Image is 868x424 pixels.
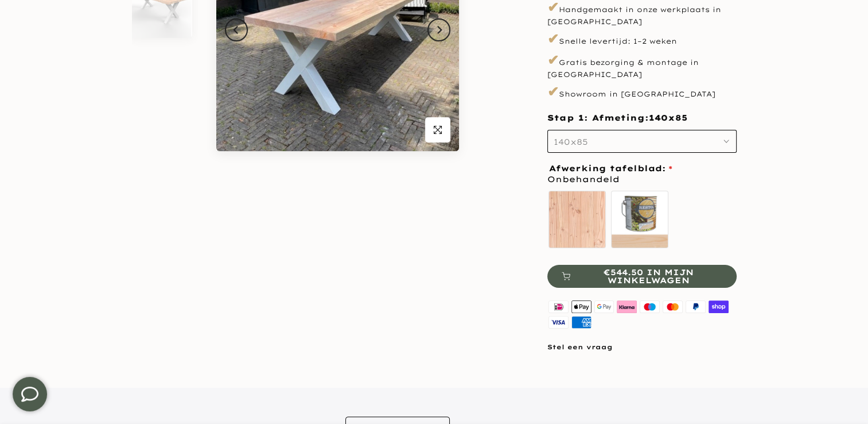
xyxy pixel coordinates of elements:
[1,365,59,423] iframe: toggle-frame
[661,299,684,315] img: master
[547,30,559,47] span: ✔
[547,130,737,153] button: 140x85
[616,299,639,315] img: klarna
[547,29,737,49] p: Snelle levertijd: 1–2 weken
[593,299,616,315] img: google pay
[649,113,687,124] span: 140x85
[570,299,593,315] img: apple pay
[547,265,737,288] button: €544.50 in mijn winkelwagen
[684,299,707,315] img: paypal
[547,172,620,187] span: Onbehandeld
[547,315,570,330] img: visa
[547,82,737,102] p: Showroom in [GEOGRAPHIC_DATA]
[547,51,737,79] p: Gratis bezorging & montage in [GEOGRAPHIC_DATA]
[570,315,593,330] img: american express
[707,299,730,315] img: shopify pay
[547,343,613,351] a: Stel een vraag
[549,164,672,172] span: Afwerking tafelblad:
[547,113,687,123] span: Stap 1: Afmeting:
[547,51,559,68] span: ✔
[547,83,559,100] span: ✔
[554,137,588,147] span: 140x85
[427,18,450,41] button: Next
[639,299,661,315] img: maestro
[547,299,570,315] img: ideal
[575,268,722,284] span: €544.50 in mijn winkelwagen
[225,18,248,41] button: Previous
